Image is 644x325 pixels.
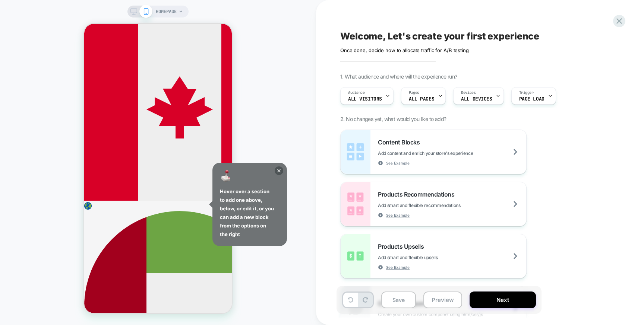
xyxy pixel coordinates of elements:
[378,191,458,198] span: Products Recommendations
[378,203,498,208] span: Add smart and flexible recommendations
[519,96,544,102] span: Page Load
[519,90,534,95] span: Trigger
[378,138,423,146] span: Content Blocks
[423,291,462,308] button: Preview
[409,90,419,95] span: Pages
[378,150,510,156] span: Add content and enrich your store's experience
[386,160,410,166] span: See Example
[461,96,492,102] span: ALL DEVICES
[156,6,177,17] span: HOMEPAGE
[348,96,382,102] span: All Visitors
[381,291,416,308] button: Save
[340,116,446,122] span: 2. No changes yet, what would you like to add?
[386,265,410,270] span: See Example
[378,243,427,250] span: Products Upsells
[348,90,365,95] span: Audience
[461,90,476,95] span: Devices
[386,213,410,218] span: See Example
[409,96,434,102] span: ALL PAGES
[340,73,457,80] span: 1. What audience and where will the experience run?
[470,291,536,308] button: Next
[378,255,475,260] span: Add smart and flexible upsells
